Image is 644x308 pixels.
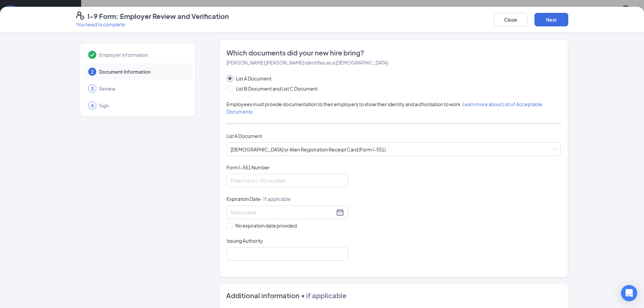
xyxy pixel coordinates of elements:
span: List A Document [226,133,262,139]
span: Employees must provide documentation to their employers to show their identity and authorization ... [226,101,542,115]
span: Sign [99,102,186,109]
div: Open Intercom Messenger [621,285,637,301]
span: 4 [91,102,94,109]
p: You need to complete [76,21,229,28]
button: Close [494,13,528,26]
span: List B Document and List C Document [233,85,320,92]
span: Which documents did your new hire bring? [226,48,561,57]
span: - If applicable [260,196,291,202]
h4: I-9 Form: Employer Review and Verification [88,11,229,21]
span: Form I-551 Number [226,164,270,171]
span: Employer Information [99,51,186,58]
span: [PERSON_NAME] [PERSON_NAME] identifies as a [DEMOGRAPHIC_DATA] [226,60,388,66]
span: 3 [91,85,94,92]
input: Select date [231,209,335,216]
span: Review [99,85,186,92]
span: Document Information [99,68,186,75]
span: Issuing Authority [226,237,263,244]
button: Next [534,13,568,26]
span: Additional information [226,291,300,300]
span: Expiration Date [226,195,291,202]
svg: Checkmark [88,51,96,59]
span: [DEMOGRAPHIC_DATA] or Alien Registration Receipt Card (Form I-551) [231,143,557,156]
span: • if applicable [300,291,347,300]
input: Enter Form I-551 number [226,174,348,187]
span: List A Document [233,75,274,82]
svg: FormI9EVerifyIcon [76,11,84,20]
span: 2 [91,68,94,75]
span: No expiration date provided [233,222,300,229]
